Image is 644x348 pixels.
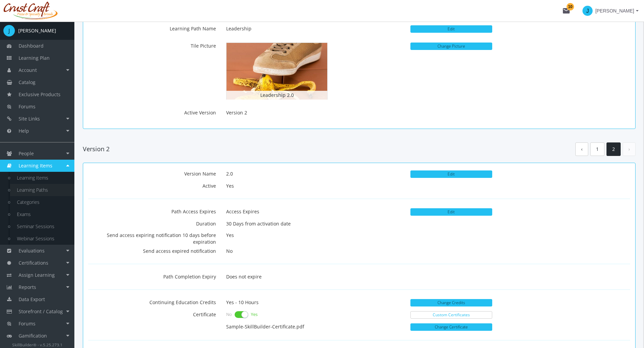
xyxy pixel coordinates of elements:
p: Leadership [226,23,400,34]
span: Yes [251,312,258,318]
span: Catalog [19,79,35,85]
span: Data Export [19,296,45,302]
label: Send access expiring notification 10 days before expiration [83,230,221,245]
span: Forums [19,103,35,110]
p: 2.0 [226,168,400,180]
span: Learning Plan [19,55,50,61]
small: SkillBuilder® - v.5.25.273.1 [12,342,63,347]
a: Seminar Sessions [10,220,74,233]
button: Edit [410,25,492,33]
span: Dashboard [19,43,44,49]
a: Learning Paths [10,184,74,196]
p: Version 2 [226,107,400,118]
button: Edit [410,170,492,178]
span: No [226,312,232,318]
span: Learning Items [19,162,52,169]
p: Yes [226,180,400,192]
span: Exclusive Products [19,91,61,98]
a: 1 [590,142,604,156]
label: Active Version [83,107,221,116]
p: Yes - 10 Hours [226,297,400,308]
label: Tile Picture [83,40,221,49]
img: pathPicture.png [226,43,327,100]
p: Yes [226,230,400,241]
button: Change Picture [410,43,492,50]
p: Does not expire [226,271,630,283]
a: › [623,142,636,156]
a: 2 [606,142,621,156]
button: Change Certificate [410,323,492,331]
label: Path Access Expires [83,206,221,215]
span: Evaluations [19,247,45,254]
span: Gamification [19,332,47,339]
a: Custom Certificates [410,311,492,319]
a: Categories [10,196,74,208]
label: Send access expired notification [83,245,221,255]
div: [PERSON_NAME] [18,27,56,34]
span: Assign Learning [19,272,55,278]
span: Account [19,67,37,73]
span: Reports [19,284,36,290]
mat-icon: mail [562,7,570,15]
p: 30 Days from activation date [226,218,400,230]
label: Active [83,180,221,189]
a: Webinar Sessions [10,233,74,245]
button: Change Credits [410,299,492,306]
span: Forums [19,320,35,327]
label: Continuing Education Credits [83,297,221,306]
h4: Leadership 2.0 [228,92,326,98]
a: ‹ [575,142,588,156]
label: Duration [83,218,221,227]
span: Certifications [19,260,48,266]
h4: Version 2 [83,146,110,153]
p: Sample-SkillBuilder-Certificate.pdf [226,321,400,332]
span: J [3,25,15,36]
label: Path Completion Expiry [83,271,221,280]
span: Site Links [19,115,40,122]
span: Help [19,128,29,134]
span: J [582,6,593,16]
label: Version Name [83,168,221,177]
label: Learning Path Name [83,23,221,32]
p: No [226,245,400,257]
span: People [19,150,34,157]
a: Exams [10,208,74,220]
span: [PERSON_NAME] [595,5,634,17]
a: Learning Items [10,172,74,184]
button: Edit [410,208,492,216]
label: Certificate [83,309,221,318]
p: Access Expires [226,206,400,217]
span: Storefront / Catalog [19,308,63,315]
